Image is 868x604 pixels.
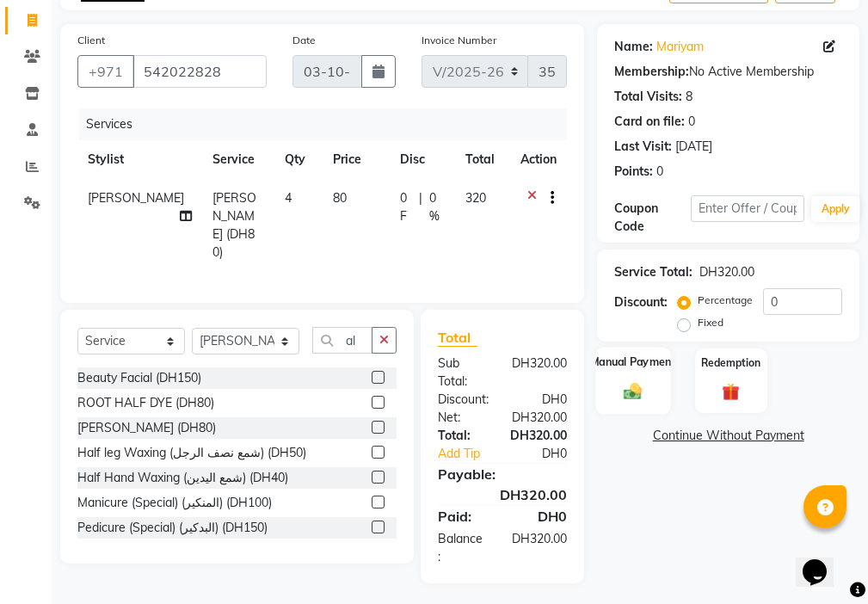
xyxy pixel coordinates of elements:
th: Qty [274,140,323,179]
span: [PERSON_NAME] (DH80) [212,190,256,260]
div: 0 [688,113,695,131]
span: 4 [285,190,292,206]
div: Last Visit: [614,138,672,156]
div: DH320.00 [499,409,580,427]
div: [DATE] [675,138,712,156]
div: DH320.00 [499,354,580,391]
div: Total Visits: [614,88,682,106]
div: DH320.00 [499,530,580,566]
div: Discount: [614,293,668,311]
div: DH320.00 [425,484,580,505]
div: Points: [614,163,653,181]
a: Continue Without Payment [600,427,856,445]
div: Card on file: [614,113,685,131]
div: [PERSON_NAME] (DH80) [77,419,216,437]
img: _cash.svg [619,381,648,402]
div: ROOT HALF DYE (DH80) [77,394,214,412]
span: 320 [465,190,486,206]
div: Manicure (Special) (المنكير) (DH100) [77,494,272,512]
div: Pedicure (Special) (البدكير) (DH150) [77,519,268,537]
label: Manual Payment [590,354,676,370]
span: Total [438,329,477,347]
div: DH0 [502,506,580,527]
th: Price [323,140,390,179]
div: DH0 [502,391,580,409]
label: Date [292,33,316,48]
th: Action [510,140,567,179]
input: Enter Offer / Coupon Code [691,195,804,222]
th: Total [455,140,510,179]
iframe: chat widget [796,535,851,587]
div: No Active Membership [614,63,842,81]
img: _gift.svg [717,381,745,403]
span: 80 [333,190,347,206]
label: Fixed [698,315,723,330]
div: 8 [686,88,693,106]
label: Redemption [701,355,760,371]
div: Half Hand Waxing (شمع اليدين) (DH40) [77,469,288,487]
div: 0 [656,163,663,181]
div: Net: [425,409,499,427]
div: Name: [614,38,653,56]
a: Add Tip [425,445,515,463]
div: Services [79,108,580,140]
div: Membership: [614,63,689,81]
button: Apply [811,196,860,222]
input: Search or Scan [312,327,372,354]
div: Total: [425,427,497,445]
label: Client [77,33,105,48]
th: Stylist [77,140,202,179]
label: Percentage [698,293,753,308]
div: DH320.00 [497,427,580,445]
div: Service Total: [614,263,693,281]
span: 0 % [429,189,445,225]
th: Disc [390,140,455,179]
th: Service [202,140,274,179]
div: Payable: [425,464,580,484]
div: Beauty Facial (DH150) [77,369,201,387]
input: Search by Name/Mobile/Email/Code [132,55,267,88]
div: Coupon Code [614,200,690,236]
button: +971 [77,55,134,88]
span: 0 F [400,189,413,225]
label: Invoice Number [422,33,496,48]
span: [PERSON_NAME] [88,190,184,206]
div: Paid: [425,506,502,527]
div: DH320.00 [699,263,754,281]
a: Mariyam [656,38,704,56]
div: Balance : [425,530,499,566]
div: Discount: [425,391,502,409]
div: Sub Total: [425,354,499,391]
span: | [419,189,422,225]
div: DH0 [515,445,580,463]
div: Half leg Waxing (شمع نصف الرجل) (DH50) [77,444,306,462]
